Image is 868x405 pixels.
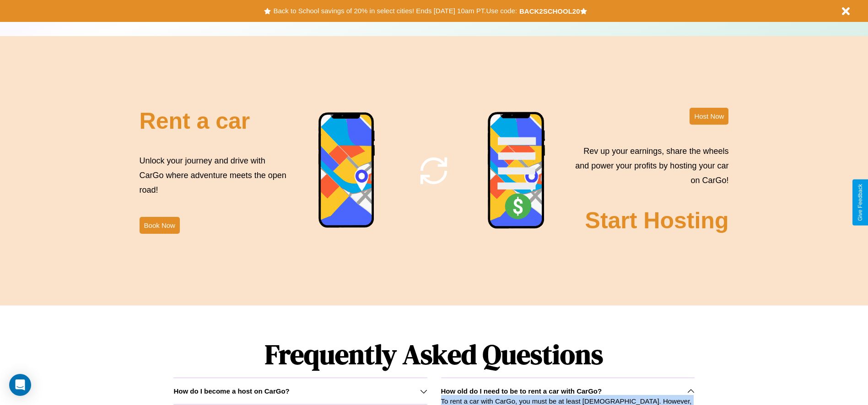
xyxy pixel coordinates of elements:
button: Host Now [690,108,728,125]
img: phone [487,111,546,230]
h2: Rent a car [140,108,250,134]
b: BACK2SCHOOL20 [519,7,580,15]
h2: Start Hosting [585,207,729,234]
div: Give Feedback [857,184,863,221]
button: Book Now [140,217,180,234]
h3: How do I become a host on CarGo? [173,387,289,395]
p: Unlock your journey and drive with CarGo where adventure meets the open road! [140,153,290,198]
h1: Frequently Asked Questions [173,331,694,378]
p: Rev up your earnings, share the wheels and power your profits by hosting your car on CarGo! [570,144,728,188]
h3: How old do I need to be to rent a car with CarGo? [441,387,602,395]
img: phone [318,112,376,229]
button: Back to School savings of 20% in select cities! Ends [DATE] 10am PT.Use code: [271,5,519,17]
div: Open Intercom Messenger [9,374,31,396]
